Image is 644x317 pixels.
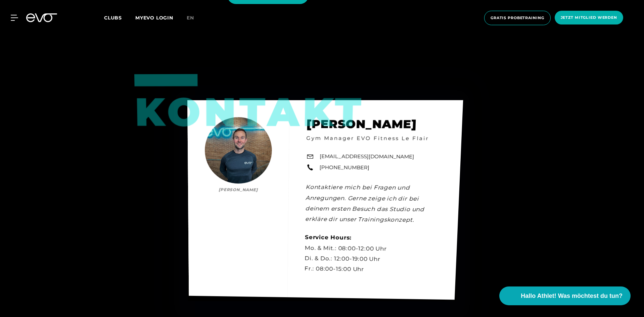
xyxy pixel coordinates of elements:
span: Hallo Athlet! Was möchtest du tun? [521,292,623,301]
a: Clubs [104,14,135,21]
span: en [187,15,194,21]
a: [PHONE_NUMBER] [319,164,369,171]
a: [EMAIL_ADDRESS][DOMAIN_NAME] [320,153,414,161]
a: Gratis Probetraining [482,11,553,25]
button: Hallo Athlet! Was möchtest du tun? [499,286,631,305]
a: MYEVO LOGIN [135,15,173,21]
a: en [187,14,202,22]
span: Gratis Probetraining [491,15,544,21]
span: Jetzt Mitglied werden [561,15,617,20]
span: Clubs [104,15,122,21]
a: Jetzt Mitglied werden [553,11,625,25]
